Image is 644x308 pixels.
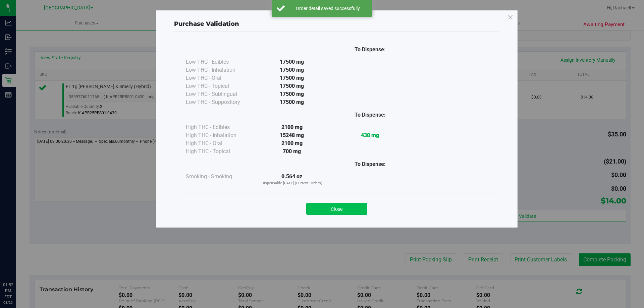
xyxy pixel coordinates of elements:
[186,173,253,181] div: Smoking - Smoking
[186,90,253,98] div: Low THC - Sublingual
[186,123,253,131] div: High THC - Edibles
[186,98,253,106] div: Low THC - Suppository
[253,123,331,131] div: 2100 mg
[253,147,331,156] div: 700 mg
[253,66,331,74] div: 17500 mg
[331,46,409,54] div: To Dispense:
[186,74,253,82] div: Low THC - Oral
[253,139,331,147] div: 2100 mg
[186,139,253,147] div: High THC - Oral
[253,58,331,66] div: 17500 mg
[253,74,331,82] div: 17500 mg
[331,111,409,119] div: To Dispense:
[186,82,253,90] div: Low THC - Topical
[288,5,367,12] div: Order detail saved successfully
[253,98,331,106] div: 17500 mg
[253,131,331,139] div: 15248 mg
[306,203,367,215] button: Close
[253,181,331,186] p: Dispensable [DATE] (Current Orders)
[174,20,239,27] span: Purchase Validation
[253,173,331,186] div: 0.564 oz
[186,147,253,156] div: High THC - Topical
[186,66,253,74] div: Low THC - Inhalation
[186,131,253,139] div: High THC - Inhalation
[361,132,379,138] strong: 438 mg
[253,82,331,90] div: 17500 mg
[331,160,409,168] div: To Dispense:
[253,90,331,98] div: 17500 mg
[186,58,253,66] div: Low THC - Edibles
